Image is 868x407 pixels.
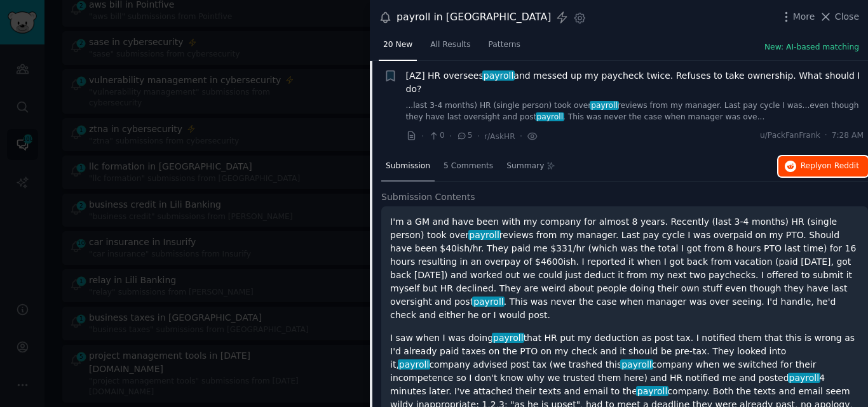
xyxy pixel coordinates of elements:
[780,10,815,23] button: More
[822,161,859,170] span: on Reddit
[449,130,452,143] span: ·
[832,130,864,142] span: 7:28 AM
[430,39,470,51] span: All Results
[426,35,475,61] a: All Results
[379,35,417,61] a: 20 New
[620,359,653,370] span: payroll
[764,42,859,53] button: New: AI-based matching
[468,230,501,240] span: payroll
[456,130,472,142] span: 5
[793,10,815,23] span: More
[484,35,525,61] a: Patterns
[482,70,515,81] span: payroll
[390,215,859,322] p: I'm a GM and have been with my company for almost 8 years. Recently (last 3-4 months) HR (single ...
[406,100,864,123] a: ...last 3-4 months) HR (single person) took overpayrollreviews from my manager. Last pay cycle I ...
[444,161,493,172] span: 5 Comments
[825,130,827,142] span: ·
[760,130,820,142] span: u/PackFanFrank
[636,386,668,396] span: payroll
[397,10,551,25] div: payroll in [GEOGRAPHIC_DATA]
[788,373,820,383] span: payroll
[484,132,515,141] span: r/AskHR
[383,39,412,51] span: 20 New
[778,156,868,177] button: Replyon Reddit
[428,130,444,142] span: 0
[472,297,505,307] span: payroll
[421,130,424,143] span: ·
[835,10,859,23] span: Close
[590,101,618,110] span: payroll
[398,359,430,370] span: payroll
[489,39,520,51] span: Patterns
[819,10,859,23] button: Close
[492,333,524,343] span: payroll
[801,161,859,172] span: Reply
[386,161,430,172] span: Submission
[477,130,480,143] span: ·
[406,69,864,96] span: [AZ] HR oversees and messed up my paycheck twice. Refuses to take ownership. What should I do?
[536,112,564,121] span: payroll
[406,69,864,96] a: [AZ] HR overseespayrolland messed up my paycheck twice. Refuses to take ownership. What should I do?
[520,130,522,143] span: ·
[381,190,475,204] span: Submission Contents
[506,161,544,172] span: Summary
